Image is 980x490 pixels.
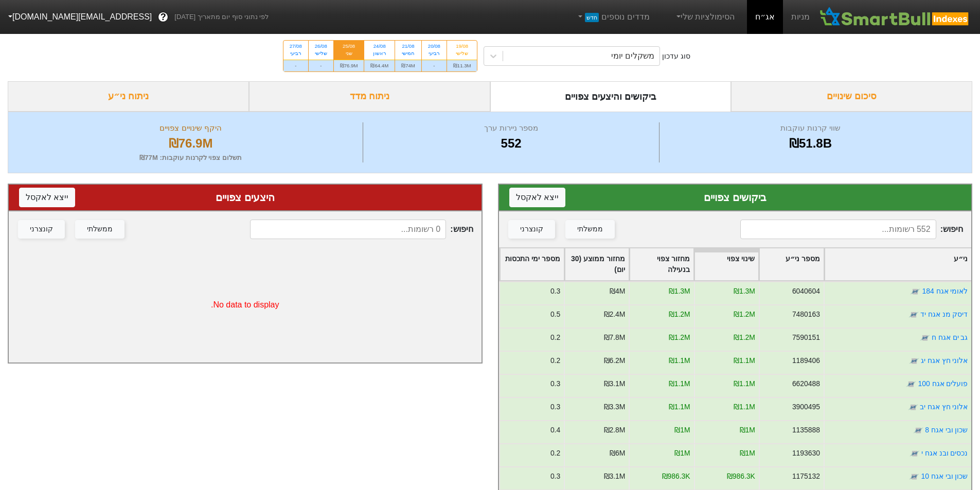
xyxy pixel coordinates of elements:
[577,224,603,235] div: ממשלתי
[603,402,625,412] div: ₪3.3M
[18,220,65,239] button: קונצרני
[792,309,819,320] div: 7480163
[453,43,471,50] div: 19/08
[913,425,923,435] img: tase link
[550,378,560,389] div: 0.3
[906,379,916,389] img: tase link
[249,81,490,112] div: ניתוח מדד
[30,224,53,235] div: קונצרני
[508,220,555,239] button: קונצרני
[174,12,269,22] span: לפי נתוני סוף יום מתאריך [DATE]
[550,332,560,343] div: 0.2
[792,448,819,459] div: 1193630
[792,286,819,297] div: 6040604
[919,403,968,411] a: אלוני חץ אגח יב
[668,286,690,297] div: ₪1.3M
[670,7,739,27] a: הסימולציות שלי
[909,471,919,482] img: tase link
[909,448,919,459] img: tase link
[918,379,968,388] a: פועלים אגח 100
[8,81,249,112] div: ניתוח ני״ע
[908,310,918,320] img: tase link
[674,448,690,459] div: ₪1M
[611,50,654,62] div: משקלים יומי
[334,60,364,71] div: ₪76.9M
[610,286,625,297] div: ₪4M
[509,190,961,205] div: ביקושים צפויים
[668,355,690,366] div: ₪1.1M
[733,332,755,343] div: ₪1.2M
[340,43,358,50] div: 25/08
[603,378,625,389] div: ₪3.1M
[610,448,625,459] div: ₪6M
[668,402,690,412] div: ₪1.1M
[603,332,625,343] div: ₪7.8M
[921,449,968,457] a: נכסים ובנ אגח י
[733,309,755,320] div: ₪1.2M
[920,356,968,365] a: אלוני חץ אגח יג
[603,471,625,482] div: ₪3.1M
[290,50,302,57] div: רביעי
[283,60,308,71] div: -
[925,426,968,434] a: שכון ובי אגח 8
[792,378,819,389] div: 6620488
[550,286,560,297] div: 0.3
[87,224,113,235] div: ממשלתי
[366,134,656,153] div: 552
[447,60,477,71] div: ₪11.3M
[370,50,388,57] div: ראשון
[668,332,690,343] div: ₪1.2M
[550,425,560,435] div: 0.4
[733,378,755,389] div: ₪1.1M
[603,309,625,320] div: ₪2.4M
[733,402,755,412] div: ₪1.1M
[662,471,690,482] div: ₪986.3K
[550,355,560,366] div: 0.2
[290,43,302,50] div: 27/08
[662,51,690,62] div: סוג עדכון
[792,332,819,343] div: 7590151
[694,248,758,280] div: Toggle SortBy
[520,224,543,235] div: קונצרני
[315,50,327,57] div: שלישי
[21,153,360,163] div: תשלום צפוי לקרנות עוקבות : ₪77M
[500,248,564,280] div: Toggle SortBy
[740,220,936,239] input: 552 רשומות...
[920,310,968,318] a: דיסק מנ אגח יד
[740,220,963,239] span: חיפוש :
[668,309,690,320] div: ₪1.2M
[921,472,968,480] a: שכון ובי אגח 10
[9,247,482,362] div: No data to display.
[395,60,421,71] div: ₪74M
[490,81,732,112] div: ביקושים והיצעים צפויים
[585,13,599,22] span: חדש
[733,355,755,366] div: ₪1.1M
[668,378,690,389] div: ₪1.1M
[792,471,819,482] div: 1175132
[792,355,819,366] div: 1189406
[21,134,360,153] div: ₪76.9M
[662,134,959,153] div: ₪51.8B
[453,50,471,57] div: שלישי
[340,50,358,57] div: שני
[792,402,819,412] div: 3900495
[603,425,625,435] div: ₪2.8M
[792,425,819,435] div: 1135888
[565,248,629,280] div: Toggle SortBy
[19,188,75,207] button: ייצא לאקסל
[565,220,615,239] button: ממשלתי
[931,333,968,341] a: גב ים אגח ח
[250,220,446,239] input: 0 רשומות...
[739,448,755,459] div: ₪1M
[19,190,471,205] div: היצעים צפויים
[662,122,959,134] div: שווי קרנות עוקבות
[370,43,388,50] div: 24/08
[572,7,654,27] a: מדדים נוספיםחדש
[401,43,415,50] div: 21/08
[309,60,333,71] div: -
[674,425,690,435] div: ₪1M
[428,50,440,57] div: רביעי
[739,425,755,435] div: ₪1M
[428,43,440,50] div: 20/08
[919,333,930,343] img: tase link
